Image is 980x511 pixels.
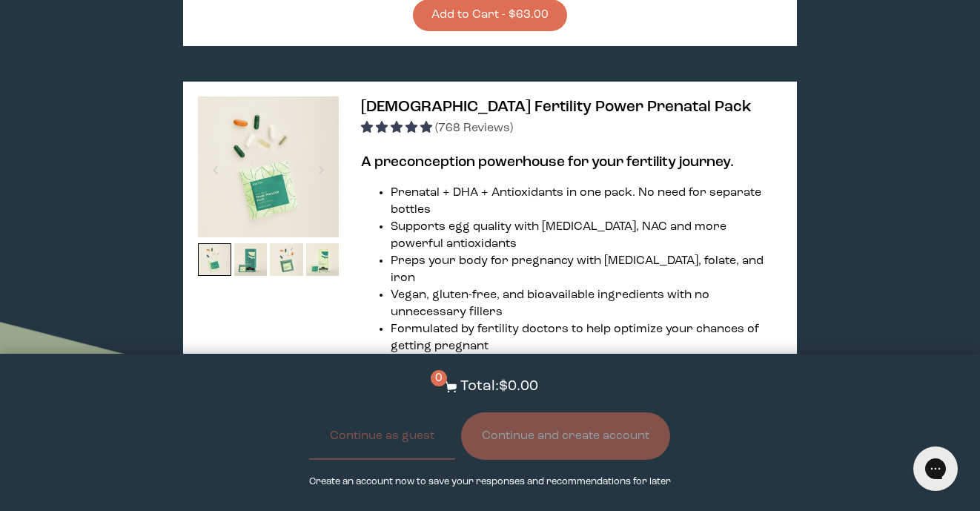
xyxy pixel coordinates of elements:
[361,122,435,134] span: 4.95 stars
[391,185,781,219] li: Prenatal + DHA + Antioxidants in one pack. No need for separate bottles
[391,321,781,355] li: Formulated by fertility doctors to help optimize your chances of getting pregnant
[306,243,340,277] img: thumbnail image
[361,155,734,170] strong: A preconception powerhouse for your fertility journey.
[435,122,513,134] span: (768 Reviews)
[906,441,965,496] iframe: Gorgias live chat messenger
[361,99,752,115] span: [DEMOGRAPHIC_DATA] Fertility Power Prenatal Pack
[391,253,781,287] li: Preps your body for pregnancy with [MEDICAL_DATA], folate, and iron
[461,412,670,460] button: Continue and create account
[431,370,447,386] span: 0
[309,412,455,460] button: Continue as guest
[198,243,231,277] img: thumbnail image
[270,243,303,277] img: thumbnail image
[234,243,268,277] img: thumbnail image
[391,287,781,321] li: Vegan, gluten-free, and bioavailable ingredients with no unnecessary fillers
[391,219,781,253] li: Supports egg quality with [MEDICAL_DATA], NAC and more powerful antioxidants
[309,475,671,489] p: Create an account now to save your responses and recommendations for later
[460,376,538,398] p: Total: $0.00
[198,96,339,237] img: thumbnail image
